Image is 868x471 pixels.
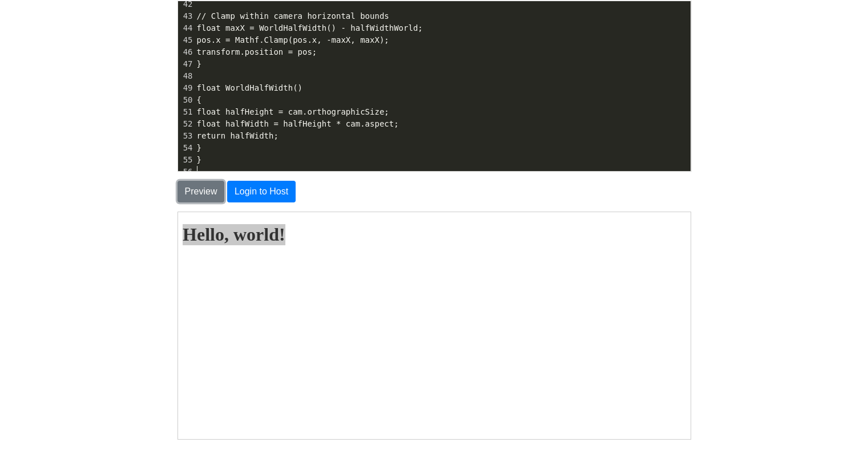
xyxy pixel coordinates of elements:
span: transform.position = pos; [197,47,317,56]
span: // Clamp within camera horizontal bounds [197,11,389,21]
div: 45 [178,34,195,46]
h1: Hello, world! [5,12,508,33]
button: Login to Host [227,181,296,202]
div: 43 [178,10,195,22]
span: pos.x = Mathf.Clamp(pos.x, -maxX, maxX); [197,35,389,44]
span: float halfWidth = halfHeight * cam.aspect; [197,119,399,128]
span: } [197,155,202,164]
div: 44 [178,22,195,34]
div: 51 [178,106,195,118]
span: { [197,95,202,104]
div: 46 [178,46,195,58]
div: 49 [178,82,195,94]
div: 56 [178,166,195,178]
div: 54 [178,142,195,154]
button: Preview [177,181,225,202]
div: 52 [178,118,195,130]
div: 53 [178,130,195,142]
div: 55 [178,154,195,166]
span: float maxX = WorldHalfWidth() - halfWidthWorld; [197,23,423,33]
span: float halfHeight = cam.orthographicSize; [197,107,389,116]
div: 50 [178,94,195,106]
span: float WorldHalfWidth() [197,83,303,92]
span: } [197,143,202,152]
div: 48 [178,70,195,82]
span: return halfWidth; [197,131,278,140]
span: } [197,59,202,68]
div: 47 [178,58,195,70]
